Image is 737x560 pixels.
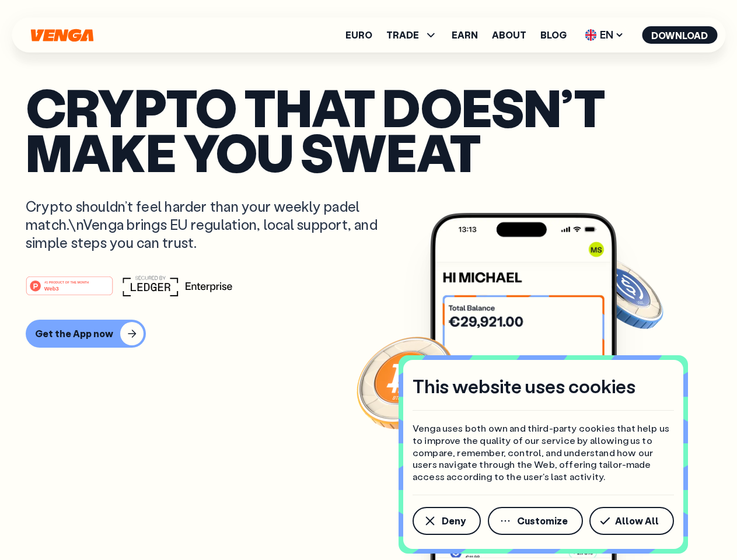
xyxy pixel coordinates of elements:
p: Venga uses both own and third-party cookies that help us to improve the quality of our service by... [413,422,674,483]
a: Blog [540,30,567,40]
img: Bitcoin [354,330,459,435]
img: USDC coin [582,251,666,335]
div: Get the App now [35,328,113,339]
tspan: Web3 [44,285,59,291]
span: EN [581,26,628,44]
span: TRADE [386,28,438,42]
a: Earn [452,30,478,40]
tspan: #1 PRODUCT OF THE MONTH [44,280,89,283]
span: TRADE [386,30,419,40]
span: Allow All [615,516,659,526]
h4: This website uses cookies [413,374,635,398]
span: Customize [517,516,568,526]
p: Crypto shouldn’t feel harder than your weekly padel match.\nVenga brings EU regulation, local sup... [26,197,394,252]
a: Get the App now [26,320,711,348]
svg: Home [29,29,95,42]
img: flag-uk [585,29,596,41]
button: Allow All [589,507,674,535]
button: Get the App now [26,320,146,348]
a: Euro [345,30,372,40]
button: Customize [488,507,583,535]
button: Deny [413,507,481,535]
button: Download [642,26,717,44]
span: Deny [442,516,466,526]
a: About [492,30,526,40]
p: Crypto that doesn’t make you sweat [26,85,711,174]
a: #1 PRODUCT OF THE MONTHWeb3 [26,283,113,298]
